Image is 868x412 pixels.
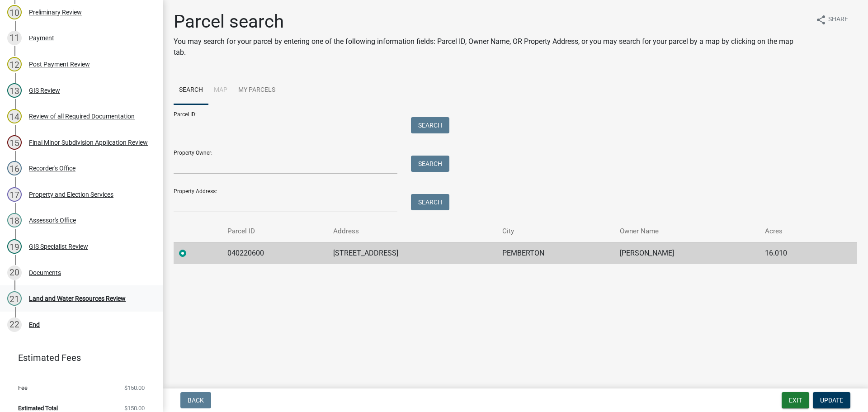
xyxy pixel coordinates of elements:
[29,35,54,41] div: Payment
[7,187,22,202] div: 17
[411,156,449,172] button: Search
[222,221,328,242] th: Parcel ID
[7,265,22,280] div: 20
[7,31,22,45] div: 11
[29,295,126,302] div: Land and Water Resources Review
[188,397,204,404] span: Back
[828,14,848,25] span: Share
[233,76,281,105] a: My Parcels
[759,242,833,264] td: 16.010
[174,11,807,33] h1: Parcel search
[808,11,855,28] button: shareShare
[29,243,88,250] div: GIS Specialist Review
[29,61,90,67] div: Post Payment Review
[7,349,148,367] a: Estimated Fees
[124,405,145,411] span: $150.00
[29,9,82,15] div: Preliminary Review
[222,242,328,264] td: 040220600
[174,76,208,105] a: Search
[614,221,759,242] th: Owner Name
[7,109,22,123] div: 14
[29,87,60,94] div: GIS Review
[7,5,22,19] div: 10
[29,165,75,171] div: Recorder's Office
[614,242,759,264] td: [PERSON_NAME]
[7,135,22,150] div: 15
[411,194,449,210] button: Search
[7,317,22,332] div: 22
[180,392,211,408] button: Back
[328,221,497,242] th: Address
[7,161,22,175] div: 16
[328,242,497,264] td: [STREET_ADDRESS]
[782,392,809,408] button: Exit
[124,385,145,391] span: $150.00
[18,385,28,391] span: Fee
[7,57,22,71] div: 12
[813,392,850,408] button: Update
[29,139,148,146] div: Final Minor Subdivision Application Review
[174,36,807,58] p: You may search for your parcel by entering one of the following information fields: Parcel ID, Ow...
[497,221,615,242] th: City
[497,242,615,264] td: PEMBERTON
[18,405,58,411] span: Estimated Total
[816,14,826,25] i: share
[7,239,22,254] div: 19
[29,191,113,198] div: Property and Election Services
[7,291,22,306] div: 21
[29,322,40,328] div: End
[29,217,76,223] div: Assessor's Office
[29,270,61,276] div: Documents
[7,83,22,98] div: 13
[820,397,843,404] span: Update
[411,117,449,133] button: Search
[29,113,135,119] div: Review of all Required Documentation
[7,213,22,227] div: 18
[759,221,833,242] th: Acres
